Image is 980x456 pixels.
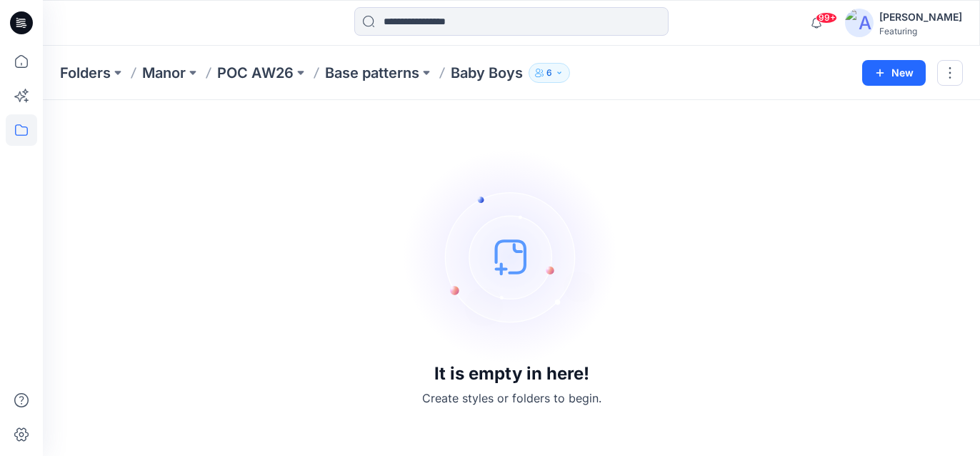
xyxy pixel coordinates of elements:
div: [PERSON_NAME] [879,9,962,26]
button: 6 [529,63,570,83]
button: New [862,60,926,86]
a: POC AW26 [217,63,294,83]
div: Featuring [879,26,962,36]
a: Folders [60,63,111,83]
a: Base patterns [325,63,419,83]
p: Baby Boys [451,63,523,83]
p: 6 [546,65,552,81]
a: Manor [142,63,186,83]
span: 99+ [816,12,837,24]
p: Create styles or folders to begin. [422,390,601,407]
img: empty-state-image.svg [404,149,619,364]
img: avatar [845,9,874,37]
h3: It is empty in here! [434,364,589,384]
